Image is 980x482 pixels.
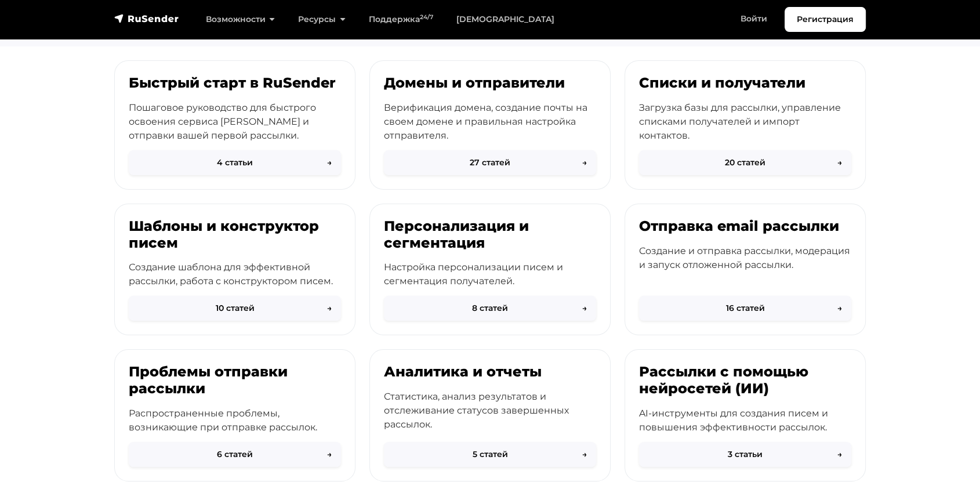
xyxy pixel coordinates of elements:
p: Настройка персонализации писем и сегментация получателей. [384,260,596,288]
button: 8 статей→ [384,296,596,321]
a: Домены и отправители Верификация домена, создание почты на своем домене и правильная настройка от... [369,60,611,190]
img: RuSender [114,13,179,24]
p: Распространенные проблемы, возникающие при отправке рассылок. [129,407,341,434]
a: Ресурсы [286,8,357,31]
span: → [327,448,332,461]
h3: Шаблоны и конструктор писем [129,218,341,252]
h3: Списки и получатели [639,75,851,92]
p: Статистика, анализ результатов и отслеживание статусов завершенных рассылок. [384,390,596,432]
span: → [582,448,587,461]
h3: Домены и отправители [384,75,596,92]
a: Возможности [194,8,286,31]
a: Регистрация [785,7,866,32]
button: 3 статьи→ [639,442,851,467]
button: 6 статей→ [129,442,341,467]
p: Загрузка базы для рассылки, управление списками получателей и импорт контактов. [639,101,851,143]
span: → [837,448,842,461]
a: Рассылки с помощью нейросетей (ИИ) AI-инструменты для создания писем и повышения эффективности ра... [625,349,866,481]
a: Быстрый старт в RuSender Пошаговое руководство для быстрого освоения сервиса [PERSON_NAME] и отпр... [114,60,355,190]
button: 16 статей→ [639,296,851,321]
a: Аналитика и отчеты Статистика, анализ результатов и отслеживание статусов завершенных рассылок. 5... [369,349,611,481]
p: Пошаговое руководство для быстрого освоения сервиса [PERSON_NAME] и отправки вашей первой рассылки. [129,101,341,143]
a: Шаблоны и конструктор писем Создание шаблона для эффективной рассылки, работа с конструктором пис... [114,204,355,336]
button: 10 статей→ [129,296,341,321]
button: 4 статьи→ [129,150,341,175]
sup: 24/7 [420,13,433,21]
a: Поддержка24/7 [357,8,445,31]
span: → [327,157,332,169]
button: 20 статей→ [639,150,851,175]
button: 27 статей→ [384,150,596,175]
a: Отправка email рассылки Создание и отправка рассылки, модерация и запуск отложенной рассылки. 16 ... [625,204,866,336]
p: AI-инструменты для создания писем и повышения эффективности рассылок. [639,407,851,434]
p: Создание и отправка рассылки, модерация и запуск отложенной рассылки. [639,244,851,272]
span: → [327,302,332,314]
a: Персонализация и сегментация Настройка персонализации писем и сегментация получателей. 8 статей→ [369,204,611,336]
h3: Проблемы отправки рассылки [129,364,341,397]
h3: Быстрый старт в RuSender [129,75,341,92]
h3: Рассылки с помощью нейросетей (ИИ) [639,364,851,397]
h3: Отправка email рассылки [639,218,851,235]
a: Списки и получатели Загрузка базы для рассылки, управление списками получателей и импорт контакто... [625,60,866,190]
span: → [837,302,842,314]
p: Создание шаблона для эффективной рассылки, работа с конструктором писем. [129,260,341,288]
h3: Персонализация и сегментация [384,218,596,252]
span: → [837,157,842,169]
h3: Аналитика и отчеты [384,364,596,380]
a: Войти [729,7,779,31]
span: → [582,302,587,314]
button: 5 статей→ [384,442,596,467]
span: → [582,157,587,169]
p: Верификация домена, создание почты на своем домене и правильная настройка отправителя. [384,101,596,143]
a: Проблемы отправки рассылки Распространенные проблемы, возникающие при отправке рассылок. 6 статей→ [114,349,355,481]
a: [DEMOGRAPHIC_DATA] [445,8,566,31]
